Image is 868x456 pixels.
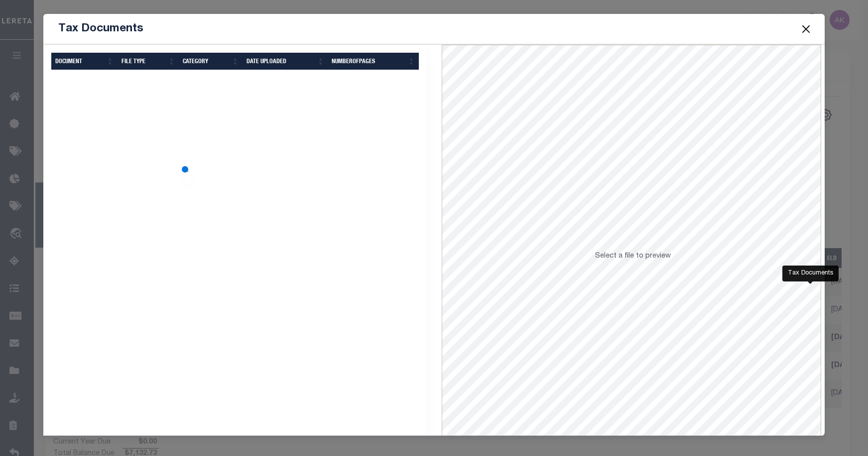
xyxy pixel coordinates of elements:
[179,53,243,70] th: CATEGORY
[328,53,418,70] th: NumberOfPages
[243,53,328,70] th: Date Uploaded
[51,53,117,70] th: DOCUMENT
[782,266,839,281] div: Tax Documents
[595,253,671,260] span: Select a file to preview
[118,53,179,70] th: FILE TYPE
